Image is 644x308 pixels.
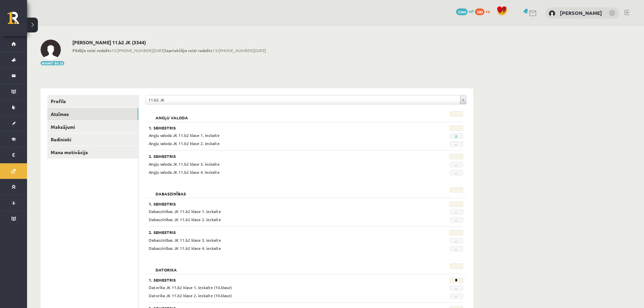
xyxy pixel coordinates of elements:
[549,10,555,17] img: Artūrs Masaļskis
[475,8,484,15] span: 300
[146,95,466,104] a: 11.b2 JK
[149,209,221,214] span: Dabaszinības JK 11.b2 klase 1. ieskaite
[72,40,266,45] h2: [PERSON_NAME] 11.b2 JK (3344)
[450,217,463,223] span: -
[149,161,220,167] span: Angļu valoda JK 11.b2 klase 3. ieskaite
[485,8,490,14] span: xp
[47,95,138,108] a: Profils
[149,217,221,222] span: Dabaszinības JK 11.b2 klase 2. ieskaite
[149,154,409,159] h3: 2. Semestris
[149,293,232,298] span: Datorika JK 11.b2 klase 2. ieskaite (10.klase)
[72,48,112,53] b: Pēdējo reizi redzēts
[72,47,266,53] span: 15:[PHONE_NUMBER][DATE] 13:[PHONE_NUMBER][DATE]
[41,40,61,60] img: Artūrs Masaļskis
[149,187,193,194] h2: Dabaszinības
[47,133,138,146] a: Radinieki
[149,245,221,251] span: Dabaszinības JK 11.b2 klase 4. ieskaite
[456,8,474,14] a: 3344 mP
[165,48,213,53] b: Iepriekšējo reizi redzēts
[149,202,409,206] h3: 1. Semestris
[148,95,457,104] span: 11.b2 JK
[149,230,409,235] h3: 2. Semestris
[450,246,463,252] span: -
[47,108,138,120] a: Atzīmes
[450,170,463,175] span: -
[469,8,474,14] span: mP
[7,12,27,29] a: Rīgas 1. Tālmācības vidusskola
[149,237,221,243] span: Dabaszinības JK 11.b2 klase 3. ieskaite
[456,8,468,15] span: 3344
[450,162,463,167] span: -
[149,263,184,270] h2: Datorika
[560,9,602,16] a: [PERSON_NAME]
[455,134,457,139] a: 8
[450,209,463,215] span: -
[450,141,463,147] span: -
[149,278,409,282] h3: 1. Semestris
[41,61,64,65] button: Mainīt bildi
[450,238,463,243] span: -
[149,111,195,118] h2: Angļu valoda
[149,125,409,130] h3: 1. Semestris
[47,146,138,159] a: Mana motivācija
[450,293,463,299] span: -
[149,133,220,138] span: Angļu valoda JK 11.b2 klase 1. ieskaite
[149,169,220,175] span: Angļu valoda JK 11.b2 klase 4. ieskaite
[47,121,138,133] a: Maksājumi
[450,285,463,291] span: -
[475,8,493,14] a: 300 xp
[149,285,232,290] span: Datorika JK 11.b2 klase 1. ieskaite (10.klase)
[149,141,220,146] span: Angļu valoda JK 11.b2 klase 2. ieskaite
